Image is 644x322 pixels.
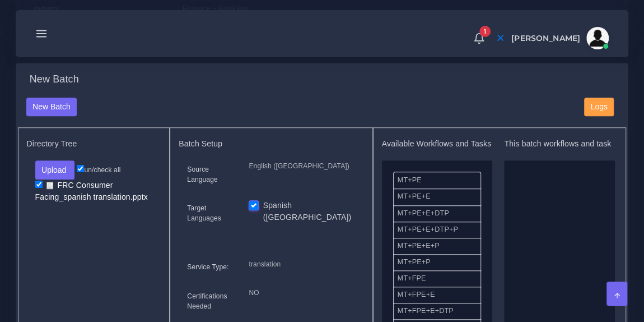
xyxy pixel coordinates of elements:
[179,139,363,149] h5: Batch Setup
[77,165,120,175] label: un/check all
[249,287,355,299] p: NO
[584,98,614,117] button: Logs
[393,172,482,189] li: MT+PE
[187,262,228,272] label: Service Type:
[249,160,355,172] p: English ([GEOGRAPHIC_DATA])
[393,188,482,205] li: MT+PE+E
[393,222,482,238] li: MT+PE+E+DTP+P
[393,270,482,287] li: MT+FPE
[504,139,615,149] h5: This batch workflows and task
[26,102,77,111] a: New Batch
[469,32,489,44] a: 1
[393,254,482,271] li: MT+PE+P
[382,139,493,149] h5: Available Workflows and Tasks
[187,164,232,185] label: Source Language
[393,303,482,320] li: MT+FPE+E+DTP
[249,259,355,270] p: translation
[27,139,161,149] h5: Directory Tree
[590,102,607,111] span: Logs
[586,27,609,49] img: avatar
[35,180,152,202] a: FRC Consumer Facing_spanish translation.pptx
[77,165,84,172] input: un/check all
[187,291,232,311] label: Certifications Needed
[30,73,79,86] h4: New Batch
[393,287,482,303] li: MT+FPE+E
[393,205,482,222] li: MT+PE+E+DTP
[263,200,356,223] label: Spanish ([GEOGRAPHIC_DATA])
[506,27,613,49] a: [PERSON_NAME]avatar
[35,160,75,180] button: Upload
[479,26,491,37] span: 1
[187,203,232,223] label: Target Languages
[26,98,77,117] button: New Batch
[511,34,580,42] span: [PERSON_NAME]
[393,238,482,255] li: MT+PE+E+P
